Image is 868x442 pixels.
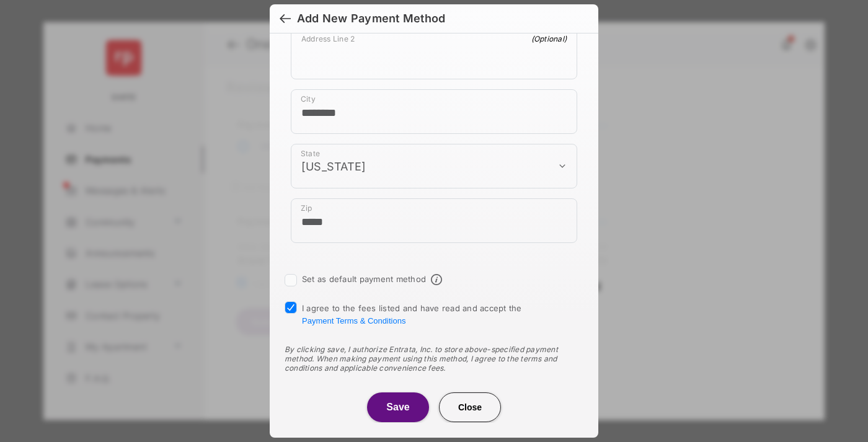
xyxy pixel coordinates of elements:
label: Set as default payment method [302,274,426,284]
div: Add New Payment Method [297,12,445,25]
span: Default payment method info [431,274,442,285]
div: By clicking save, I authorize Entrata, Inc. to store above-specified payment method. When making ... [285,345,583,373]
div: payment_method_screening[postal_addresses][addressLine2] [291,29,577,79]
div: payment_method_screening[postal_addresses][administrativeArea] [291,144,577,188]
button: I agree to the fees listed and have read and accept the [302,316,405,325]
div: payment_method_screening[postal_addresses][locality] [291,89,577,134]
button: Save [367,392,429,422]
button: Close [439,392,501,422]
div: payment_method_screening[postal_addresses][postalCode] [291,198,577,243]
span: I agree to the fees listed and have read and accept the [302,303,522,325]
